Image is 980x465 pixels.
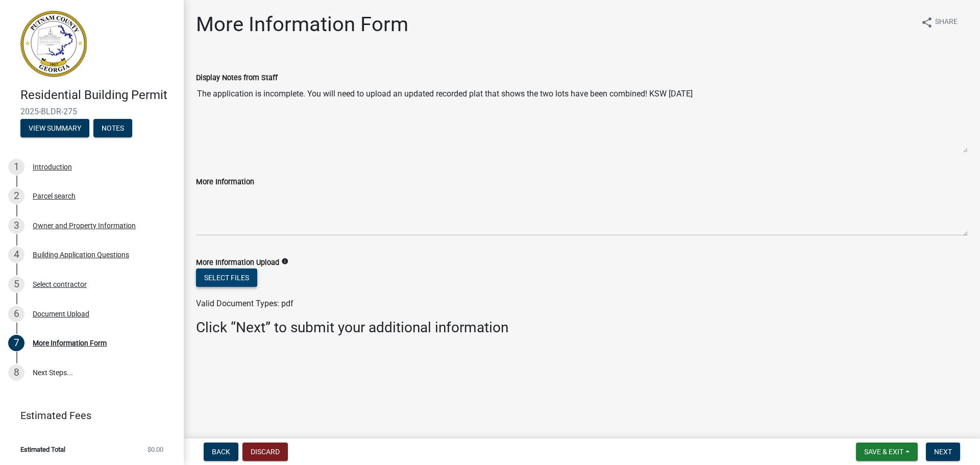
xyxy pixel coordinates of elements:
[20,107,163,116] span: 2025-BLDR-275
[33,222,136,229] div: Owner and Property Information
[8,217,24,234] div: 3
[856,443,918,461] button: Save & Exit
[926,443,960,461] button: Next
[864,448,903,456] span: Save & Exit
[934,448,952,456] span: Next
[148,446,163,453] span: $0.00
[196,259,279,266] label: More Information Upload
[20,11,87,77] img: Putnam County, Georgia
[33,339,107,347] div: More Information Form
[33,251,129,258] div: Building Application Questions
[8,364,24,381] div: 8
[8,306,24,322] div: 6
[33,163,72,170] div: Introduction
[196,268,257,287] button: Select files
[196,84,968,153] textarea: The application is incomplete. You will need to upload an updated recorded plat that shows the tw...
[93,125,132,133] wm-modal-confirm: Notes
[212,448,230,456] span: Back
[20,88,176,103] h4: Residential Building Permit
[921,16,933,29] i: share
[8,276,24,292] div: 5
[8,335,24,351] div: 7
[33,310,89,317] div: Document Upload
[196,179,254,186] label: More Information
[8,247,24,263] div: 4
[20,446,65,453] span: Estimated Total
[20,119,89,137] button: View Summary
[913,12,966,32] button: shareShare
[204,443,238,461] button: Back
[281,258,288,265] i: info
[242,443,288,461] button: Discard
[33,281,87,288] div: Select contractor
[8,405,167,426] a: Estimated Fees
[93,119,132,137] button: Notes
[196,299,293,308] span: Valid Document Types: pdf
[196,319,968,336] h3: Click “Next” to submit your additional information
[196,12,408,37] h1: More Information Form
[8,188,24,204] div: 2
[196,75,278,82] label: Display Notes from Staff
[8,159,24,175] div: 1
[20,125,89,133] wm-modal-confirm: Summary
[33,192,76,200] div: Parcel search
[935,16,958,29] span: Share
